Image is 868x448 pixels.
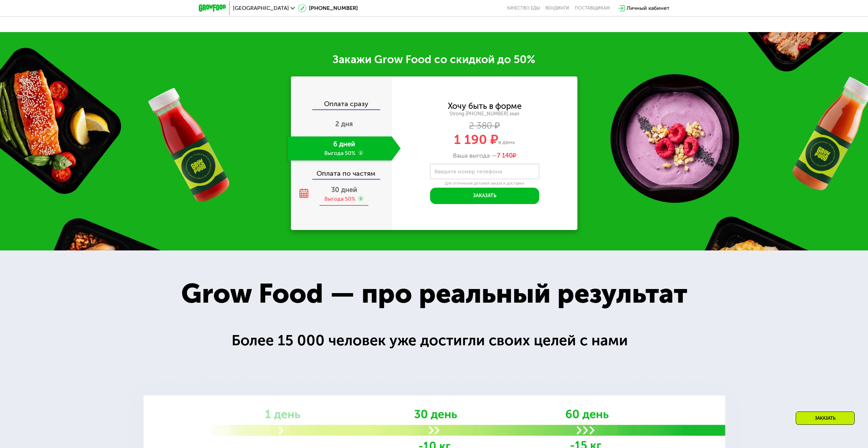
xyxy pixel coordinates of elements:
span: 30 дней [331,186,357,194]
span: 7 140 [497,152,513,159]
span: [GEOGRAPHIC_DATA] [233,5,289,11]
a: Качество еды [507,5,540,11]
a: Вендинги [545,5,569,11]
div: Более 15 000 человек уже достигли своих целей с нами [232,329,637,352]
div: Grow Food — про реальный результат [161,273,707,314]
div: 2 380 ₽ [392,122,577,130]
div: Ваша выгода — [392,152,577,160]
div: Хочу быть в форме [448,102,521,110]
div: Заказать [796,411,855,425]
div: Strong [PHONE_NUMBER] ккал [392,111,577,117]
div: Личный кабинет [627,4,670,12]
div: Выгода 50% [324,195,355,203]
div: Для уточнения деталей заказа и доставки [430,181,539,186]
div: Оплата сразу [292,100,392,109]
span: 2 дня [335,120,353,128]
span: 1 190 ₽ [454,132,498,147]
span: ₽ [497,152,516,160]
div: поставщикам [575,5,610,11]
span: в день [498,139,515,145]
a: [PHONE_NUMBER] [298,4,358,12]
button: Заказать [430,188,539,204]
div: Оплата по частям [292,163,392,179]
label: Введите номер телефона [435,170,502,173]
